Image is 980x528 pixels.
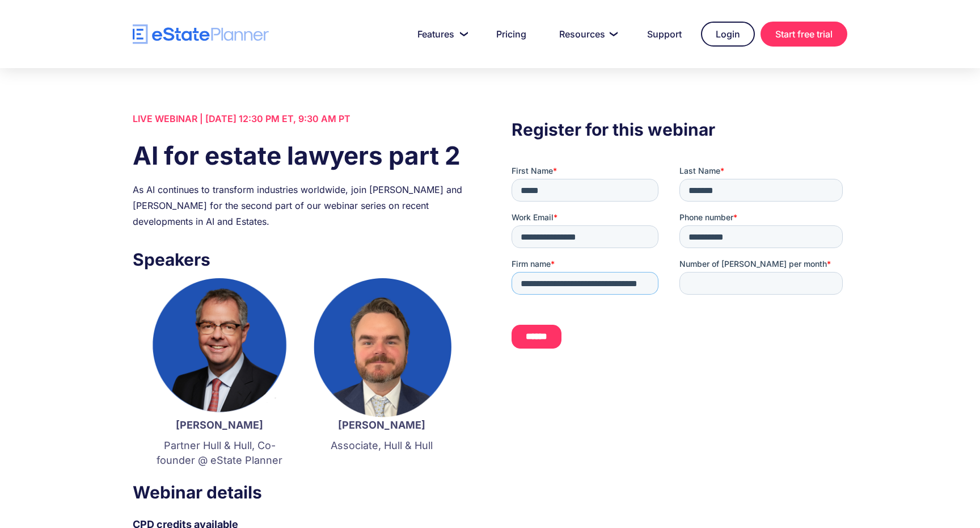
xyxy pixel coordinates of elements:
[701,22,755,47] a: Login
[133,182,468,229] div: As AI continues to transform industries worldwide, join [PERSON_NAME] and [PERSON_NAME] for the s...
[761,22,847,47] a: Start free trial
[133,24,269,44] a: home
[404,23,477,45] a: Features
[338,419,425,431] strong: [PERSON_NAME]
[512,116,847,143] h3: Register for this webinar
[633,23,695,45] a: Support
[150,438,289,468] p: Partner Hull & Hull, Co-founder @ eState Planner
[312,438,451,453] p: Associate, Hull & Hull
[133,138,468,173] h1: AI for estate lawyers part 2
[133,246,468,273] h3: Speakers
[176,419,263,431] strong: [PERSON_NAME]
[483,23,540,45] a: Pricing
[546,23,628,45] a: Resources
[133,479,468,505] h3: Webinar details
[512,165,847,358] iframe: Form 0
[133,111,468,127] div: LIVE WEBINAR | [DATE] 12:30 PM ET, 9:30 AM PT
